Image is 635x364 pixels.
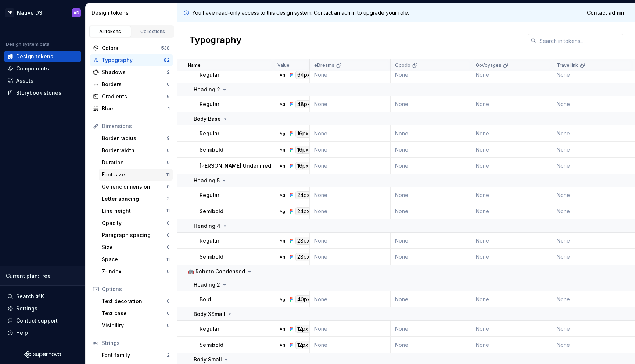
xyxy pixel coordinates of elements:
a: Text case0 [99,307,173,319]
div: 28px [295,253,312,261]
div: 0 [167,148,170,153]
div: Ag [279,163,285,169]
td: None [391,96,471,112]
div: Contact support [16,317,58,324]
div: 6 [167,94,170,99]
div: 0 [167,81,170,87]
a: Z-index0 [99,266,173,277]
div: Generic dimension [102,183,167,190]
div: 11 [166,172,170,178]
p: Regular [200,130,219,137]
div: Native DS [17,9,42,17]
a: Letter spacing3 [99,193,173,205]
div: 64px [295,71,312,79]
td: None [552,187,633,203]
div: 48px [295,100,312,108]
td: None [471,67,552,83]
div: Collections [134,29,171,34]
div: Paragraph spacing [102,232,167,239]
div: Ag [279,131,285,136]
button: Help [4,327,81,339]
a: Contact admin [582,6,629,19]
div: Typography [102,57,164,64]
div: 24px [295,191,312,199]
div: 16px [295,130,311,138]
div: Blurs [102,105,168,112]
div: Gradients [102,93,167,100]
div: 538 [161,45,170,51]
div: 82 [164,57,170,63]
td: None [552,142,633,158]
div: Border width [102,147,167,154]
p: Semibold [200,208,223,215]
div: Ag [279,192,285,198]
div: Line height [102,207,166,215]
p: Semibold [200,253,223,261]
div: Letter spacing [102,195,167,203]
p: GoVoyages [476,62,501,68]
div: Opacity [102,219,167,227]
div: Design tokens [16,53,53,60]
td: None [310,142,391,158]
div: PE [5,8,14,17]
p: eDreams [314,62,334,68]
td: None [391,125,471,142]
button: Contact support [4,315,81,327]
span: Contact admin [587,9,624,17]
a: Font family2 [99,349,173,361]
a: Typography82 [90,54,173,66]
div: 0 [167,269,170,274]
div: Ag [279,326,285,332]
div: Text case [102,310,167,317]
div: Storybook stories [16,89,61,97]
div: 0 [167,298,170,304]
div: Duration [102,159,167,166]
div: 2 [167,69,170,75]
div: 40px [295,295,312,303]
div: 2 [167,352,170,358]
p: Value [277,62,290,68]
td: None [471,142,552,158]
p: You have read-only access to this design system. Contact an admin to upgrade your role. [192,9,409,17]
a: Border width0 [99,145,173,156]
div: 11 [166,256,170,262]
div: AD [73,10,79,16]
div: 3 [167,196,170,202]
div: 24px [295,207,312,215]
td: None [310,67,391,83]
a: Duration0 [99,157,173,168]
div: Ag [279,254,285,260]
div: Space [102,256,166,263]
div: Ag [279,342,285,348]
div: Options [102,285,170,293]
td: None [310,125,391,142]
td: None [391,67,471,83]
p: Heading 5 [194,177,220,184]
p: [PERSON_NAME] Underlined [200,162,271,170]
td: None [471,337,552,353]
div: Search ⌘K [16,293,44,300]
div: 12px [295,325,310,333]
a: Generic dimension0 [99,181,173,193]
h2: Typography [189,34,241,47]
td: None [310,337,391,353]
td: None [552,233,633,249]
a: Font size11 [99,169,173,181]
div: Z-index [102,268,167,275]
div: Borders [102,81,167,88]
p: Heading 2 [194,86,220,93]
a: Storybook stories [4,87,81,99]
td: None [471,203,552,219]
div: Ag [279,101,285,107]
p: Regular [200,101,219,108]
p: Body Base [194,115,221,123]
button: PENative DSAD [1,5,84,21]
a: Components [4,63,81,74]
a: Borders0 [90,79,173,90]
div: Shadows [102,69,167,76]
div: 9 [167,135,170,141]
td: None [552,321,633,337]
a: Size0 [99,241,173,253]
td: None [310,158,391,174]
div: Border radius [102,135,167,142]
